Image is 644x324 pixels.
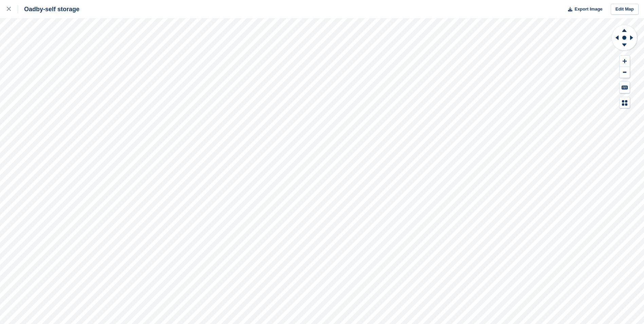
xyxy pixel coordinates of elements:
button: Map Legend [620,97,630,108]
button: Export Image [564,4,603,15]
button: Zoom Out [620,67,630,78]
a: Edit Map [611,4,639,15]
button: Zoom In [620,56,630,67]
button: Keyboard Shortcuts [620,82,630,93]
div: Oadby-self storage [18,5,79,13]
span: Export Image [574,6,602,13]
